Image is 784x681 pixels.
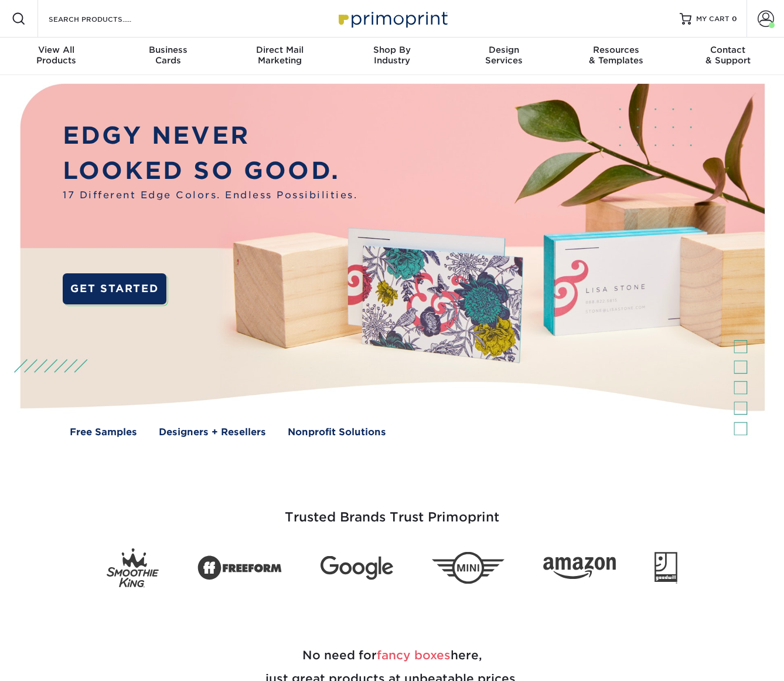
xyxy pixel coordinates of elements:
[112,45,224,55] span: Business
[448,45,560,66] div: Services
[224,38,336,75] a: Direct MailMarketing
[112,38,224,75] a: BusinessCards
[63,153,357,188] p: LOOKED SO GOOD.
[560,45,672,66] div: & Templates
[560,38,672,75] a: Resources& Templates
[63,188,357,202] span: 17 Different Edge Colors. Endless Possibilities.
[63,118,357,153] p: EDGY NEVER
[732,15,737,23] span: 0
[224,45,336,66] div: Marketing
[336,45,448,55] span: Shop By
[49,482,735,539] h3: Trusted Brands Trust Primoprint
[432,552,505,584] img: Mini
[448,38,560,75] a: DesignServices
[672,45,784,55] span: Contact
[63,273,166,304] a: GET STARTED
[336,38,448,75] a: Shop ByIndustry
[47,12,162,26] input: SEARCH PRODUCTS.....
[159,425,266,439] a: Designers + Resellers
[224,45,336,55] span: Direct Mail
[696,14,730,24] span: MY CART
[70,425,137,439] a: Free Samples
[377,648,451,662] span: fancy boxes
[107,548,159,588] img: Smoothie King
[655,552,677,584] img: Goodwill
[448,45,560,55] span: Design
[112,45,224,66] div: Cards
[321,556,393,580] img: Google
[197,549,282,587] img: Freeform
[560,45,672,55] span: Resources
[543,557,616,579] img: Amazon
[333,6,451,31] img: Primoprint
[336,45,448,66] div: Industry
[672,45,784,66] div: & Support
[672,38,784,75] a: Contact& Support
[288,425,386,439] a: Nonprofit Solutions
